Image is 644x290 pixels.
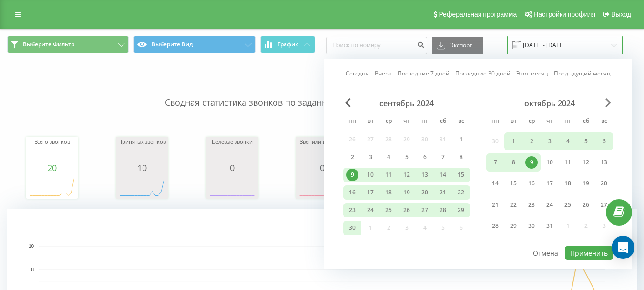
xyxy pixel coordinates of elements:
[385,188,392,196] font: 18
[492,201,499,209] font: 21
[541,153,559,171] div: чт 10 окт. 2024 г.
[564,179,571,187] font: 18
[570,248,608,258] font: Применить
[460,153,463,161] font: 8
[418,115,432,129] abbr: пятница
[368,117,374,125] font: вт
[343,150,361,164] div: пн 2 сент. 2024 г.
[367,206,374,214] font: 24
[137,162,147,173] font: 10
[348,117,356,125] font: пн
[386,117,392,125] font: ср
[379,168,398,182] div: ср 11 сент. 2024 г.
[452,132,470,147] div: вс 1 сент. 2024 г.
[577,153,595,171] div: сб 12 окт. 2024 г.
[564,117,571,125] font: пт
[369,153,372,161] font: 3
[403,206,410,214] font: 26
[450,41,472,49] font: Экспорт
[343,221,361,235] div: пн 30 сент. 2024 г.
[434,203,452,217] div: сб 28 сент. 2024 г.
[522,217,541,235] div: ср 30 окт. 2024 г.
[436,115,450,129] abbr: суббота
[510,179,517,187] font: 15
[387,153,390,161] font: 4
[416,185,434,200] div: пт 20 сент. 2024 г.
[546,222,553,230] font: 31
[492,179,499,187] font: 14
[528,179,535,187] font: 16
[529,117,535,125] font: ср
[455,69,511,77] font: Последние 30 дней
[300,138,344,145] font: Звонили впервые
[351,153,354,161] font: 2
[512,137,515,145] font: 1
[133,36,255,53] button: Выберите Вид
[541,132,559,150] div: чт 3 окт. 2024 г.
[522,196,541,214] div: ср 23 окт. 2024 г.
[577,196,595,214] div: сб 26 окт. 2024 г.
[416,168,434,182] div: пт 13 сент. 2024 г.
[381,115,396,129] abbr: окружающая среда
[488,115,502,129] abbr: понедельник
[361,168,379,182] div: вт 10 сент. 2024 г.
[432,37,483,54] button: Экспорт
[595,132,613,150] div: вс 6 окт. 2024 г.
[118,172,166,201] svg: Диаграмма.
[385,206,392,214] font: 25
[546,117,553,125] font: чт
[601,117,607,125] font: вс
[460,135,463,143] font: 1
[345,115,359,129] abbr: понедельник
[361,150,379,164] div: вт 3 сент. 2024 г.
[298,172,346,201] svg: Диаграмма.
[494,158,497,166] font: 7
[533,248,558,258] font: Отмена
[403,188,410,196] font: 19
[345,98,351,107] span: Предыдущий месяц
[375,69,392,77] font: Вчера
[48,162,57,173] font: 20
[458,171,464,179] font: 15
[492,222,499,230] font: 28
[504,153,522,171] div: вт 8 окт. 2024 г.
[7,36,129,53] button: Выберите Фильтр
[595,153,613,171] div: вс 13 окт. 2024 г.
[320,162,325,173] font: 0
[398,69,450,77] font: Последние 7 дней
[440,206,446,214] font: 28
[416,203,434,217] div: пт 27 сент. 2024 г.
[528,222,535,230] font: 30
[542,115,557,129] abbr: четверг
[454,115,468,129] abbr: воскресенье
[152,40,193,48] font: Выберите Вид
[579,115,593,129] abbr: суббота
[601,201,607,209] font: 27
[491,117,499,125] font: пн
[398,150,416,164] div: чт 5 сент. 2024 г.
[458,188,464,196] font: 22
[379,185,398,200] div: ср 18 сент. 2024 г.
[546,158,553,166] font: 10
[165,97,480,108] font: Сводная статистика звонков по заданным фильтрам за выбранный период
[403,117,410,125] font: чт
[349,206,356,214] font: 23
[440,171,446,179] font: 14
[577,175,595,193] div: сб 19 окт. 2024 г.
[597,115,611,129] abbr: воскресенье
[230,162,235,173] font: 0
[361,185,379,200] div: вт 17 сент. 2024 г.
[398,203,416,217] div: чт 26 сент. 2024 г.
[533,11,595,18] font: Настройки профиля
[385,171,392,179] font: 11
[349,188,356,196] font: 16
[423,153,427,161] font: 6
[34,138,71,145] font: Всего звонков
[440,117,446,125] font: сб
[504,217,522,235] div: вт 29 окт. 2024 г.
[260,36,315,53] button: График
[31,267,34,272] text: 8
[452,185,470,200] div: вс 22 сент. 2024 г.
[546,201,553,209] font: 24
